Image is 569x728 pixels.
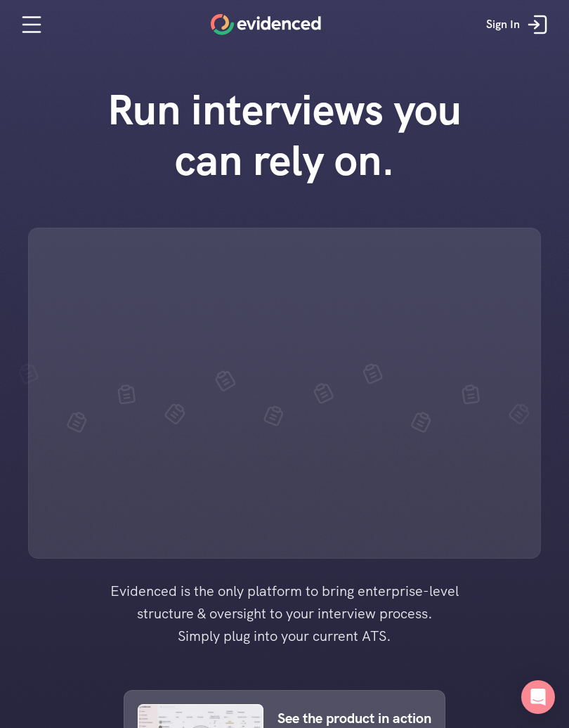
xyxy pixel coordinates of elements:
[88,580,481,647] h4: Evidenced is the only platform to bring enterprise-level structure & oversight to your interview ...
[84,84,485,186] h1: Run interviews you can rely on.
[211,14,321,35] a: Home
[476,4,562,46] a: Sign In
[486,15,520,34] p: Sign In
[521,680,555,714] div: Open Intercom Messenger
